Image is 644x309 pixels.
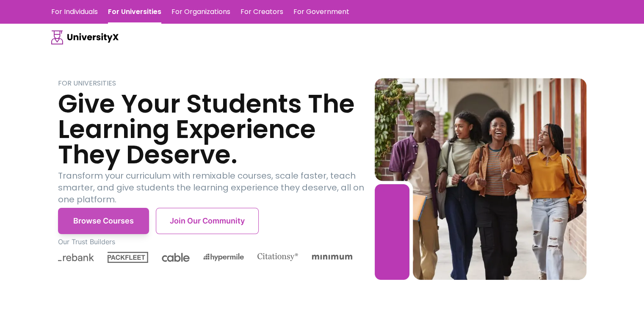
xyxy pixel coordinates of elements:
img: Packfleet [108,252,148,263]
img: UniversityX [51,30,119,44]
img: Cable [162,253,190,262]
img: Minimum [312,254,352,260]
button: Join Our Community [156,208,259,234]
img: Citationsy [257,253,298,261]
h3: Give Your Students The Learning Experience They Deserve. [58,91,375,167]
img: Hypermile [203,253,244,262]
p: Our Trust Builders [58,237,375,247]
p: Transform your curriculum with remixable courses, scale faster, teach smarter, and give students ... [58,170,375,205]
p: FOR UNIVERSITIES [58,78,375,88]
img: Rebank [58,254,94,261]
button: Browse Courses [58,208,149,234]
